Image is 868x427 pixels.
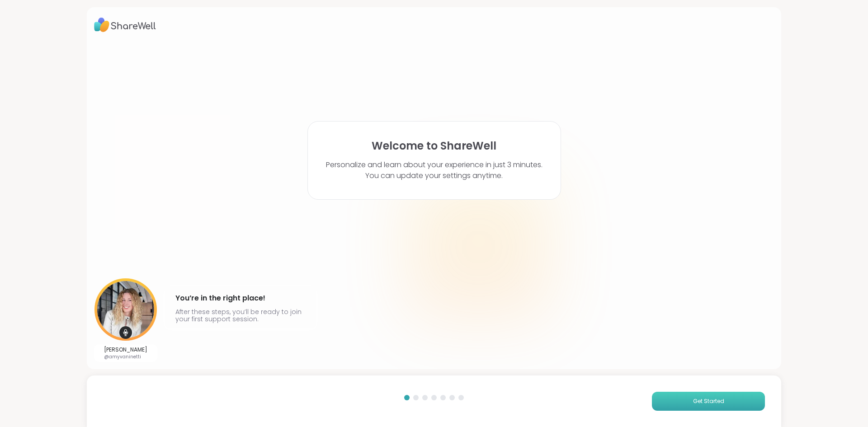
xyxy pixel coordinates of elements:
h4: You’re in the right place! [175,291,306,305]
img: mic icon [119,326,132,339]
p: After these steps, you’ll be ready to join your first support session. [175,308,306,323]
p: @amyvaninetti [104,353,147,360]
button: Get Started [652,392,765,411]
img: ShareWell Logo [94,14,156,35]
img: User image [94,278,157,341]
p: Personalize and learn about your experience in just 3 minutes. You can update your settings anytime. [326,160,542,181]
h1: Welcome to ShareWell [372,140,496,152]
p: [PERSON_NAME] [104,346,147,353]
span: Get Started [693,397,724,405]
